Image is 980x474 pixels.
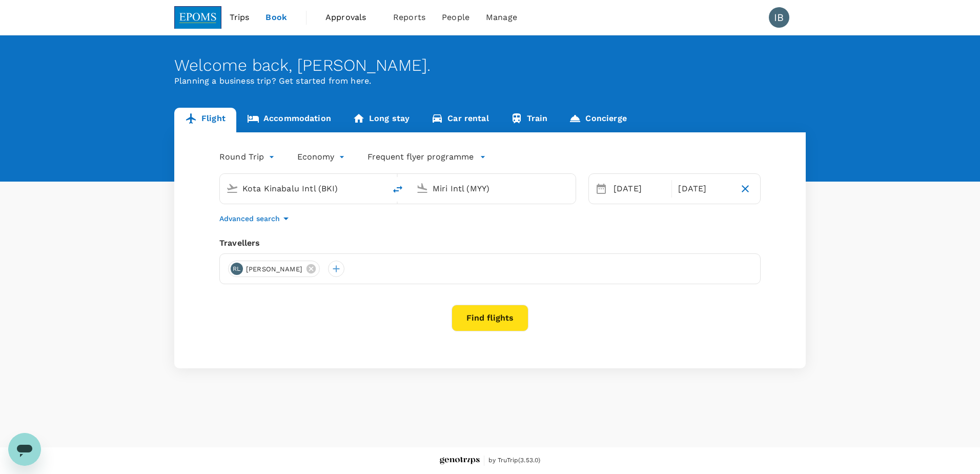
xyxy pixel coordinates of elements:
[442,11,469,24] span: People
[609,179,669,199] div: [DATE]
[8,433,41,466] iframe: Button to launch messaging window
[174,108,236,132] a: Flight
[266,11,287,24] span: Book
[174,6,221,29] img: EPOMS SDN BHD
[219,237,761,249] div: Travellers
[367,151,486,163] button: Frequent flyer programme
[558,108,637,132] a: Concierge
[219,149,277,165] div: Round Trip
[433,181,554,196] input: Going to
[230,11,250,24] span: Trips
[236,108,342,132] a: Accommodation
[367,151,474,163] p: Frequent flyer programme
[297,149,347,165] div: Economy
[325,11,377,24] span: Approvals
[500,108,559,132] a: Train
[674,179,734,199] div: [DATE]
[228,261,320,277] div: RL[PERSON_NAME]
[440,457,480,465] img: Genotrips - EPOMS
[342,108,420,132] a: Long stay
[568,187,570,189] button: Open
[393,11,425,24] span: Reports
[385,177,410,202] button: delete
[242,181,364,196] input: Depart from
[769,7,789,28] div: IB
[219,213,280,224] p: Advanced search
[420,108,500,132] a: Car rental
[488,456,541,466] span: by TruTrip ( 3.53.0 )
[240,264,309,274] span: [PERSON_NAME]
[231,263,243,275] div: RL
[174,56,806,75] div: Welcome back , [PERSON_NAME] .
[452,305,528,331] button: Find flights
[219,212,292,225] button: Advanced search
[378,187,380,189] button: Open
[174,75,806,87] p: Planning a business trip? Get started from here.
[486,11,517,24] span: Manage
